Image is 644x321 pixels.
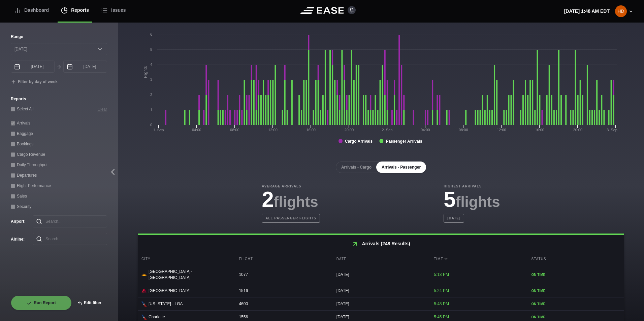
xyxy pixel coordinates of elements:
[615,5,627,17] img: 01294525e37ea1dca55176731f0504b3
[11,218,22,224] label: Airport :
[459,128,468,132] text: 08:00
[382,128,393,132] tspan: 2. Sep
[430,253,526,265] div: Time
[564,8,610,15] p: [DATE] 1:48 AM EDT
[143,66,148,78] tspan: Flights
[33,233,107,245] input: Search...
[607,128,617,132] tspan: 3. Sep
[434,301,449,306] span: 5:48 PM
[97,106,107,113] button: Clear
[497,128,506,132] text: 12:00
[192,128,201,132] text: 04:00
[386,139,422,144] tspan: Passenger Arrivals
[138,253,234,265] div: City
[456,193,500,210] span: flights
[262,189,320,210] h3: 2
[149,269,230,281] span: [GEOGRAPHIC_DATA]-[GEOGRAPHIC_DATA]
[573,128,583,132] text: 20:00
[345,139,373,144] tspan: Cargo Arrivals
[11,79,58,85] button: Filter by day of week
[239,288,248,293] span: 1516
[262,184,320,189] b: Average Arrivals
[33,215,107,227] input: Search...
[434,272,449,277] span: 5:13 PM
[11,96,107,102] label: Reports
[239,315,248,319] span: 1556
[444,184,500,189] b: Highest Arrivals
[230,128,239,132] text: 08:00
[532,315,620,320] div: ON TIME
[149,314,165,320] span: Charlotte
[150,108,152,112] text: 1
[306,128,316,132] text: 16:00
[11,236,22,242] label: Airline :
[532,272,620,277] div: ON TIME
[11,61,55,73] input: mm/dd/yyyy
[376,162,426,173] button: Arrivals - Passenger
[150,77,152,81] text: 3
[421,128,430,132] text: 04:00
[262,214,320,223] b: All passenger flights
[434,288,449,293] span: 5:24 PM
[150,32,152,36] text: 6
[239,301,248,306] span: 4600
[138,235,624,253] h2: Arrivals (248 Results)
[345,128,354,132] text: 20:00
[239,272,248,277] span: 1077
[150,63,152,67] text: 4
[274,193,318,210] span: flights
[333,253,429,265] div: Date
[235,253,331,265] div: Flight
[149,288,191,294] span: [GEOGRAPHIC_DATA]
[149,301,183,307] span: [US_STATE] - LGA
[268,128,278,132] text: 12:00
[532,301,620,307] div: ON TIME
[528,253,624,265] div: Status
[153,128,164,132] tspan: 1. Sep
[72,295,107,310] button: Edit filter
[444,214,464,223] b: [DATE]
[444,189,500,210] h3: 5
[150,93,152,97] text: 2
[434,315,449,319] span: 5:45 PM
[333,297,429,310] div: [DATE]
[150,47,152,51] text: 5
[150,123,152,127] text: 0
[532,288,620,293] div: ON TIME
[333,284,429,297] div: [DATE]
[336,162,377,173] button: Arrivals - Cargo
[333,268,429,281] div: [DATE]
[11,34,107,40] label: Range
[535,128,544,132] text: 16:00
[63,61,107,73] input: mm/dd/yyyy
